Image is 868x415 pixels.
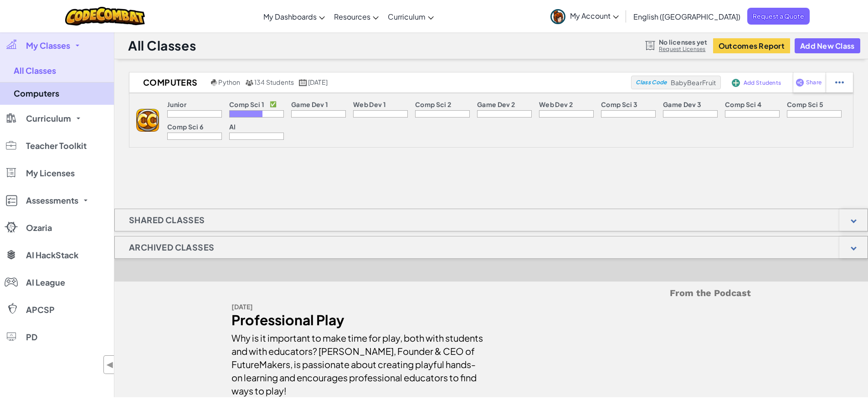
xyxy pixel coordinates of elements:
[353,101,386,108] p: Web Dev 1
[570,11,619,20] span: My Account
[477,101,515,108] p: Game Dev 2
[231,300,484,313] div: [DATE]
[663,101,701,108] p: Game Dev 3
[26,196,78,205] span: Assessments
[231,286,751,300] h5: From the Podcast
[383,4,438,29] a: Curriculum
[659,46,707,53] a: Request Licenses
[787,101,823,108] p: Comp Sci 5
[629,4,745,29] a: English ([GEOGRAPHIC_DATA])
[388,12,426,21] span: Curriculum
[106,358,114,371] span: ◀
[254,78,294,86] span: 134 Students
[291,101,328,108] p: Game Dev 1
[218,78,240,86] span: Python
[796,78,804,87] img: IconShare_Purple.svg
[26,114,71,123] span: Curriculum
[329,4,383,29] a: Resources
[633,12,740,21] span: English ([GEOGRAPHIC_DATA])
[167,101,186,108] p: Junior
[732,79,740,87] img: IconAddStudents.svg
[263,12,317,21] span: My Dashboards
[26,224,52,232] span: Ozaria
[26,169,75,177] span: My Licenses
[725,101,761,108] p: Comp Sci 4
[806,80,822,85] span: Share
[128,37,196,54] h1: All Classes
[26,251,78,259] span: AI HackStack
[835,78,844,87] img: IconStudentEllipsis.svg
[136,109,159,132] img: logo
[259,4,329,29] a: My Dashboards
[245,79,253,86] img: MultipleUsers.png
[334,12,370,21] span: Resources
[299,79,307,86] img: calendar.svg
[211,79,218,86] img: python.png
[795,38,860,53] button: Add New Class
[26,142,87,150] span: Teacher Toolkit
[539,101,573,108] p: Web Dev 2
[659,38,707,46] span: No licenses yet
[129,76,209,89] h2: Computers
[636,80,667,85] span: Class Code
[115,209,219,231] h1: Shared Classes
[550,9,565,24] img: avatar
[26,41,70,50] span: My Classes
[747,8,810,25] a: Request a Quote
[713,38,790,53] button: Outcomes Report
[601,101,637,108] p: Comp Sci 3
[115,236,228,259] h1: Archived Classes
[671,78,716,87] span: BabyBearFruit
[229,101,264,108] p: Comp Sci 1
[270,101,277,108] p: ✅
[415,101,451,108] p: Comp Sci 2
[744,80,781,86] span: Add Students
[231,313,484,327] div: Professional Play
[167,123,203,130] p: Comp Sci 6
[308,78,328,86] span: [DATE]
[231,327,484,397] div: Why is it important to make time for play, both with students and with educators? [PERSON_NAME], ...
[65,7,145,26] img: CodeCombat logo
[229,123,236,130] p: AI
[129,76,631,89] a: Computers Python 134 Students [DATE]
[26,278,65,287] span: AI League
[546,2,623,31] a: My Account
